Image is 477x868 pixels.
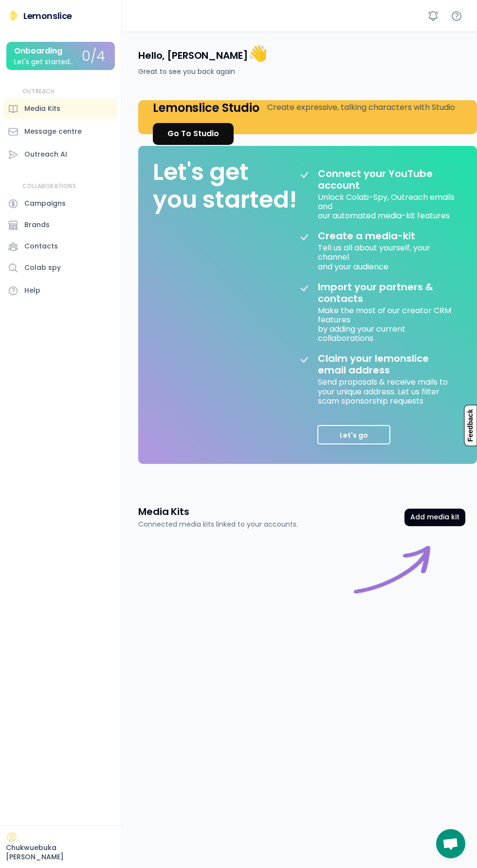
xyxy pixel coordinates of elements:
div: Chukwuebuka [PERSON_NAME] [6,843,115,862]
div: Let's get started... [14,58,74,66]
div: Lemonslice [23,10,72,22]
a: Open chat [436,829,465,858]
div: 0/4 [82,49,105,64]
div: Colab spy [24,263,61,273]
div: Unlock Colab-Spy, Outreach emails and our automated media-kit features [318,191,455,221]
img: connect%20image%20purple.gif [349,541,436,629]
div: Help [24,285,40,296]
div: Great to see you back again [138,67,235,77]
div: Create expressive, talking characters with Studio [267,102,455,113]
div: Go To Studio [167,128,219,140]
div: Contacts [24,241,58,251]
div: Brands [24,220,50,230]
div: COLLABORATIONS [22,182,76,191]
h3: Media Kits [138,505,189,518]
img: Lemonslice [8,10,19,21]
font: 👋 [248,42,268,64]
a: Go To Studio [153,123,234,145]
div: OUTREACH [22,88,55,96]
div: Message centre [24,126,82,137]
button: Add media kit [404,509,465,526]
div: Let's get you started! [153,158,297,214]
div: Tell us all about yourself, your channel and your audience [318,242,455,271]
div: Connect your YouTube account [318,168,455,191]
div: Create a media-kit [318,230,440,242]
div: Claim your lemonslice email address [318,353,455,376]
h4: Hello, [PERSON_NAME] [138,43,267,64]
h4: Lemonslice Studio [153,100,259,115]
div: Campaigns [24,198,66,209]
div: Connected media kits linked to your accounts. [138,519,298,530]
div: Send proposals & receive mails to your unique address. Let us filter scam sponsorship requests [318,376,455,406]
button: Let's go [317,425,390,444]
div: Media Kits [24,104,60,114]
div: Start here [349,541,436,629]
div: Import your partners & contacts [318,281,455,304]
div: Outreach AI [24,149,67,159]
div: Onboarding [14,47,62,55]
div: Make the most of our creator CRM features by adding your current collaborations [318,304,455,343]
